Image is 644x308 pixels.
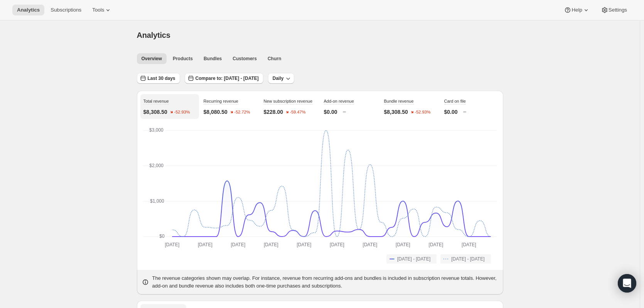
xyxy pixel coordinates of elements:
text: $0 [159,234,165,239]
span: [DATE] - [DATE] [397,256,430,262]
text: -52.93% [415,110,430,115]
span: Overview [142,56,162,62]
p: $228.00 [264,108,283,116]
button: Daily [268,73,295,84]
button: [DATE] - [DATE] [440,254,491,264]
span: Help [572,7,582,13]
button: Tools [88,5,116,15]
p: $0.00 [444,108,458,116]
p: $8,308.50 [143,108,167,116]
button: Last 30 days [137,73,180,84]
text: -59.47% [290,110,306,115]
button: Analytics [12,5,44,15]
text: [DATE] [462,242,476,247]
span: Products [173,56,193,62]
span: Subscriptions [51,7,81,13]
text: [DATE] [165,242,179,247]
text: [DATE] [231,242,245,247]
span: Analytics [137,31,170,39]
text: [DATE] [264,242,278,247]
text: $3,000 [149,127,164,133]
p: $8,308.50 [384,108,408,116]
text: [DATE] [297,242,311,247]
span: Last 30 days [148,75,175,81]
button: Help [559,5,594,15]
text: [DATE] [396,242,410,247]
text: [DATE] [428,242,443,247]
span: Card on file [444,99,466,103]
text: $1,000 [150,198,164,204]
text: [DATE] [198,242,212,247]
button: Settings [596,5,632,15]
span: Recurring revenue [204,99,239,103]
span: Settings [609,7,627,13]
span: [DATE] - [DATE] [451,256,484,262]
p: $0.00 [324,108,337,116]
button: Compare to: [DATE] - [DATE] [185,73,263,84]
text: [DATE] [362,242,377,247]
span: Bundle revenue [384,99,414,103]
p: $8,080.50 [204,108,228,116]
span: Add-on revenue [324,99,354,103]
span: Customers [233,56,257,62]
p: The revenue categories shown may overlap. For instance, revenue from recurring add-ons and bundle... [152,274,499,290]
span: Compare to: [DATE] - [DATE] [196,75,259,81]
text: [DATE] [330,242,344,247]
span: Churn [268,56,281,62]
div: Open Intercom Messenger [618,274,636,293]
text: -52.93% [174,110,190,115]
text: -52.72% [234,110,250,115]
span: Analytics [17,7,40,13]
span: Tools [92,7,104,13]
button: [DATE] - [DATE] [386,254,437,264]
text: $2,000 [149,163,164,168]
span: New subscription revenue [264,99,313,103]
button: Subscriptions [46,5,86,15]
span: Bundles [204,56,222,62]
span: Total revenue [143,99,169,103]
span: Daily [273,75,284,81]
